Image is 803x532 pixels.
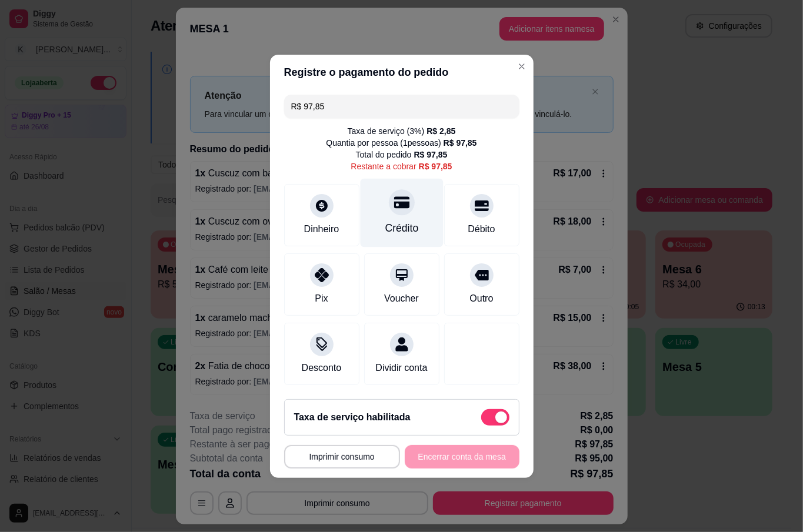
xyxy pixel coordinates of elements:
header: Registre o pagamento do pedido [269,54,533,89]
div: Total do pedido [356,148,448,160]
div: R$ 97,85 [444,136,477,148]
div: R$ 2,85 [427,125,455,136]
div: Desconto [302,361,342,375]
div: Taxa de serviço ( 3 %) [348,125,456,136]
div: Dinheiro [304,222,339,236]
input: Ex.: hambúrguer de cordeiro [291,94,512,118]
div: Outro [469,292,493,306]
div: Dividir conta [375,361,427,375]
div: Crédito [385,220,418,236]
div: Voucher [384,292,419,306]
div: Pix [315,292,328,306]
button: Imprimir consumo [284,445,399,469]
button: Close [512,56,531,75]
div: R$ 97,85 [419,160,452,172]
div: Restante a cobrar [351,160,452,172]
div: R$ 97,85 [414,148,448,160]
div: Quantia por pessoa ( 1 pessoas) [326,136,477,148]
h2: Taxa de serviço habilitada [294,410,410,424]
div: Débito [468,222,495,236]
